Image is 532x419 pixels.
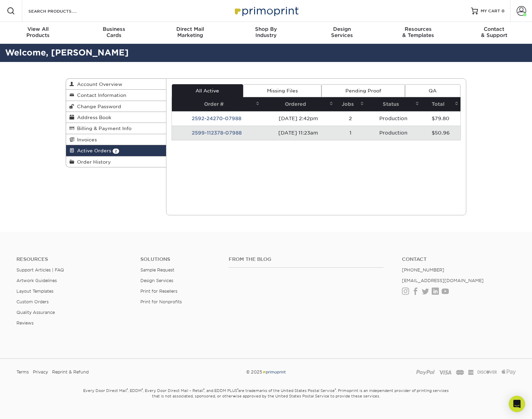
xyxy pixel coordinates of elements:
[66,385,466,416] small: Every Door Direct Mail , EDDM , Every Door Direct Mail – Retail , and EDDM PLUS are trademarks of...
[335,388,336,391] sup: ®
[152,26,228,38] div: Marketing
[456,22,532,44] a: Contact& Support
[304,26,380,32] span: Design
[172,126,262,140] td: 2599-112378-07988
[66,90,166,101] a: Contact Information
[262,97,335,111] th: Ordered
[405,84,460,97] a: QA
[152,22,228,44] a: Direct MailMarketing
[304,22,380,44] a: DesignServices
[140,267,174,272] a: Sample Request
[74,159,111,165] span: Order History
[262,126,335,140] td: [DATE] 11:23am
[335,111,366,126] td: 2
[502,9,505,13] span: 0
[172,97,262,111] th: Order #
[421,111,460,126] td: $79.80
[66,156,166,167] a: Order History
[28,7,94,15] input: SEARCH PRODUCTS.....
[228,22,304,44] a: Shop ByIndustry
[421,97,460,111] th: Total
[66,112,166,123] a: Address Book
[127,388,128,391] sup: ®
[33,367,48,377] a: Privacy
[172,84,243,97] a: All Active
[402,278,484,283] a: [EMAIL_ADDRESS][DOMAIN_NAME]
[366,97,421,111] th: Status
[76,26,152,32] span: Business
[76,22,152,44] a: BusinessCards
[74,104,121,109] span: Change Password
[203,388,204,391] sup: ®
[380,26,456,32] span: Resources
[66,134,166,145] a: Invoices
[74,115,111,120] span: Address Book
[366,111,421,126] td: Production
[181,367,351,377] div: © 2025
[366,126,421,140] td: Production
[16,289,53,294] a: Layout Templates
[232,3,300,18] img: Primoprint
[142,388,143,391] sup: ®
[16,278,57,283] a: Artwork Guidelines
[140,256,218,262] h4: Solutions
[456,26,532,32] span: Contact
[140,278,173,283] a: Design Services
[113,149,119,154] span: 2
[16,267,64,272] a: Support Articles | FAQ
[229,256,383,262] h4: From the Blog
[140,299,182,304] a: Print for Nonprofits
[16,299,49,304] a: Custom Orders
[228,26,304,32] span: Shop By
[262,111,335,126] td: [DATE] 2:42pm
[74,81,122,87] span: Account Overview
[402,267,444,272] a: [PHONE_NUMBER]
[16,320,34,326] a: Reviews
[304,26,380,38] div: Services
[509,396,525,412] div: Open Intercom Messenger
[16,367,29,377] a: Terms
[66,123,166,134] a: Billing & Payment Info
[66,145,166,156] a: Active Orders 2
[74,126,131,131] span: Billing & Payment Info
[243,84,321,97] a: Missing Files
[228,26,304,38] div: Industry
[237,388,238,391] sup: ®
[74,148,111,153] span: Active Orders
[52,367,89,377] a: Reprint & Refund
[76,26,152,38] div: Cards
[66,79,166,90] a: Account Overview
[481,8,500,14] span: MY CART
[335,126,366,140] td: 1
[152,26,228,32] span: Direct Mail
[74,92,126,98] span: Contact Information
[16,256,130,262] h4: Resources
[380,26,456,38] div: & Templates
[66,101,166,112] a: Change Password
[402,256,516,262] a: Contact
[16,310,55,315] a: Quality Assurance
[262,369,286,374] img: Primoprint
[321,84,405,97] a: Pending Proof
[172,111,262,126] td: 2592-24270-07988
[380,22,456,44] a: Resources& Templates
[74,137,97,142] span: Invoices
[140,289,177,294] a: Print for Resellers
[335,97,366,111] th: Jobs
[421,126,460,140] td: $50.96
[456,26,532,38] div: & Support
